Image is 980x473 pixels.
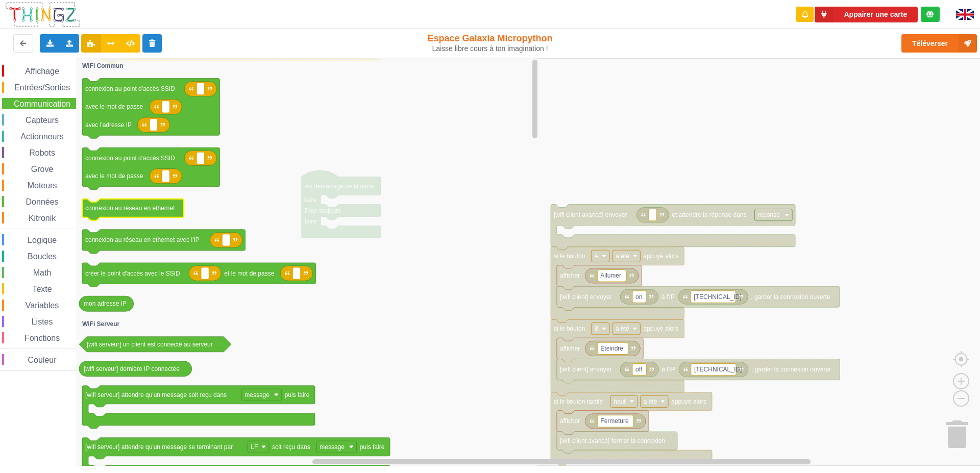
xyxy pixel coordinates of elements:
[82,62,124,69] text: WiFi Commun
[224,270,274,277] text: et le mot de passe
[244,391,269,399] text: message
[554,211,627,218] text: [wifi client avancé] envoyer
[560,366,611,373] text: [wifi client] envoyer
[26,236,58,244] span: Logique
[554,398,603,405] text: si le bouton tactile
[360,443,385,451] text: puis faire
[694,293,741,301] text: [TECHNICAL_ID]
[643,325,678,332] text: appuyé alors
[661,366,675,373] text: à l'IP
[23,67,60,76] span: Affichage
[751,293,830,301] text: , garder la connexion ouverte
[635,366,643,373] text: off
[560,437,665,444] text: [wifi client avancé] fermer la connexion
[560,293,611,301] text: [wifi client] envoyer
[614,398,626,405] text: haut
[85,85,175,92] text: connexion au point d'accès SSID
[616,253,629,260] text: a été
[85,443,233,451] text: [wifi serveur] attendre qu'un message se terminant par
[671,398,706,405] text: appuyé alors
[600,345,623,352] text: Eteindre
[85,155,175,162] text: connexion au point d'accès SSID
[635,293,642,301] text: on
[600,272,621,279] text: Allumer
[616,325,629,332] text: a été
[84,300,127,307] text: mon adresse IP
[594,325,598,332] text: B
[956,9,974,20] img: gb.png
[560,417,580,425] text: afficher
[19,132,65,141] span: Actionneurs
[12,99,72,108] span: Communication
[405,33,576,53] div: Espace Galaxia Micropython
[85,236,200,243] text: connexion au réseau en ethernet avec l'IP
[594,253,598,260] text: A
[26,252,58,261] span: Boucles
[85,172,143,180] text: avec le mot de passe
[644,398,657,405] text: a été
[32,268,53,277] span: Math
[751,366,831,373] text: , garder la connexion ouverte
[661,293,675,301] text: à l'IP
[554,325,585,332] text: si le bouton
[694,366,742,373] text: [TECHNICAL_ID]
[27,356,58,364] span: Couleur
[85,391,227,399] text: [wifi serveur] attendre qu'un message soit reçu dans
[87,341,213,348] text: [wifi serveur] un client est connecté au serveur
[24,301,61,310] span: Variables
[285,391,310,399] text: puis faire
[27,214,57,222] span: Kitronik
[757,211,780,218] text: reponse
[85,270,180,277] text: créer le point d'accès avec le SSID
[921,7,940,22] div: Tu es connecté au serveur de création de Thingz
[672,211,746,218] text: et attendre la réponse dans
[643,253,678,260] text: appuyé alors
[560,272,580,279] text: afficher
[5,1,81,28] img: thingz_logo.png
[251,443,258,451] text: LF
[26,181,59,190] span: Moteurs
[82,320,120,328] text: WiFi Serveur
[85,205,175,212] text: connexion au réseau en ethernet
[901,34,977,53] button: Téléverser
[320,443,345,451] text: message
[85,121,132,129] text: avec l'adresse IP
[30,165,55,173] span: Grove
[24,116,60,125] span: Capteurs
[600,417,629,425] text: Fermeture
[554,253,585,260] text: si le bouton
[272,443,310,451] text: soit reçu dans
[31,285,53,293] span: Texte
[13,83,71,92] span: Entrées/Sorties
[30,317,55,326] span: Listes
[560,345,580,352] text: afficher
[23,334,61,342] span: Fonctions
[28,148,57,157] span: Robots
[24,197,60,206] span: Données
[405,44,576,53] div: Laisse libre cours à ton imagination !
[85,103,143,110] text: avec le mot de passe
[815,7,918,22] button: Appairer une carte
